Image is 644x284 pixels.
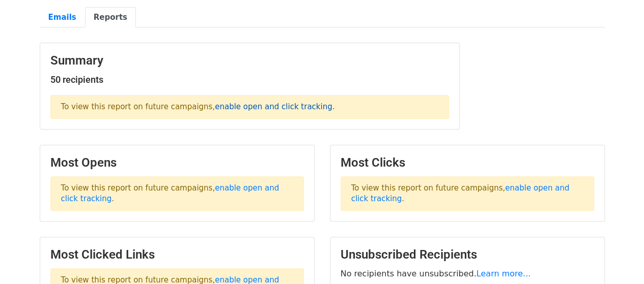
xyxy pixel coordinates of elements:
[85,7,136,28] a: Reports
[341,268,594,279] p: No recipients have unsubscribed.
[593,235,644,284] iframe: Chat Widget
[50,53,449,68] h3: Summary
[341,155,594,170] h3: Most Clicks
[50,247,304,262] h3: Most Clicked Links
[40,7,85,28] a: Emails
[341,176,594,211] p: To view this report on future campaigns, .
[477,269,531,278] a: Learn more...
[50,95,449,119] p: To view this report on future campaigns, .
[215,102,332,111] a: enable open and click tracking
[50,176,304,211] p: To view this report on future campaigns, .
[341,247,594,262] h3: Unsubscribed Recipients
[50,155,304,170] h3: Most Opens
[50,74,449,85] h5: 50 recipients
